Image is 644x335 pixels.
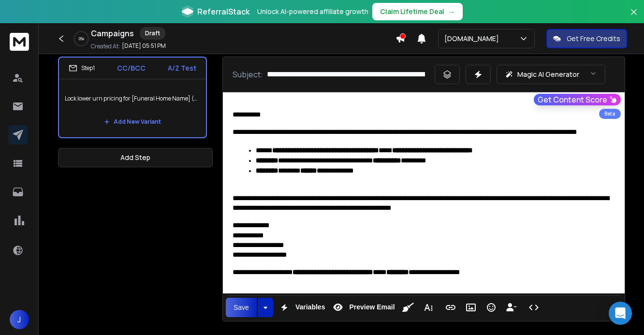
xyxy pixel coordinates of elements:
p: [DATE] 05:51 PM [122,42,166,50]
button: Code View [525,298,543,317]
button: Add New Variant [96,112,169,131]
button: Insert Link (⌘K) [441,298,460,317]
p: Magic AI Generator [517,70,579,79]
button: Add Step [58,148,213,167]
button: Save [226,298,257,317]
span: Variables [293,303,327,311]
button: Insert Unsubscribe Link [502,298,521,317]
div: Open Intercom Messenger [609,302,632,325]
span: → [448,7,455,16]
div: Beta [599,109,621,119]
p: Subject: [233,69,263,80]
p: CC/BCC [117,63,146,73]
button: Variables [275,298,327,317]
span: Preview Email [347,303,396,311]
button: J [10,310,29,329]
p: Get Free Credits [567,34,620,44]
p: 0 % [79,36,84,42]
p: Lock lower urn pricing for [Funeral Home Name] (US-based) [65,85,200,112]
span: ReferralStack [197,6,249,17]
p: [DOMAIN_NAME] [444,34,503,44]
p: Created At: [91,43,120,50]
button: Get Content Score [534,94,621,105]
button: Clean HTML [399,298,417,317]
button: Insert Image (⌘P) [462,298,480,317]
button: Preview Email [329,298,396,317]
p: A/Z Test [168,63,196,73]
button: Emoticons [482,298,500,317]
p: Unlock AI-powered affiliate growth [257,7,368,16]
button: More Text [419,298,438,317]
button: Close banner [628,6,640,29]
div: Step 1 [69,64,95,73]
div: Draft [140,27,165,40]
button: Claim Lifetime Deal→ [372,3,463,20]
h1: Campaigns [91,28,134,39]
li: Step1CC/BCCA/Z TestLock lower urn pricing for [Funeral Home Name] (US-based)Add New Variant [58,57,207,138]
button: Magic AI Generator [497,65,605,84]
button: Get Free Credits [546,29,627,48]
